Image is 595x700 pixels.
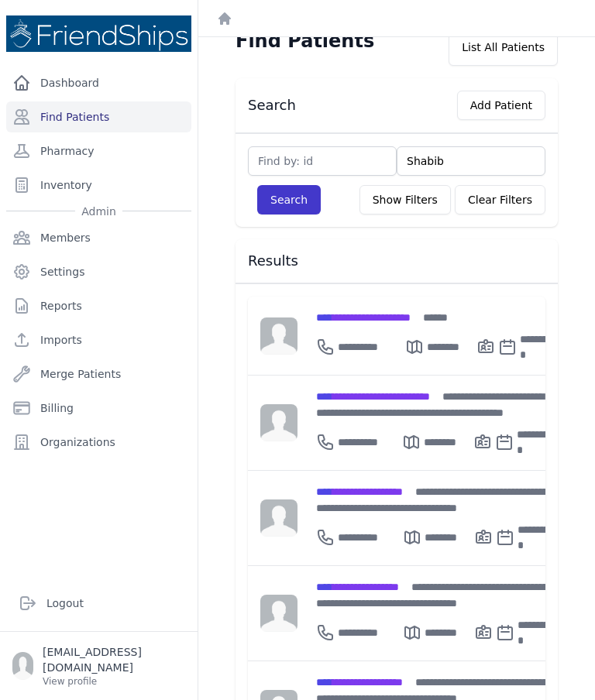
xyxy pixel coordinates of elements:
[6,359,191,389] a: Merge Patients
[248,146,397,176] input: Find by: id
[12,588,185,619] a: Logout
[43,644,185,675] p: [EMAIL_ADDRESS][DOMAIN_NAME]
[455,185,545,214] button: Clear Filters
[260,499,297,537] img: person-242608b1a05df3501eefc295dc1bc67a.jpg
[260,404,297,441] img: person-242608b1a05df3501eefc295dc1bc67a.jpg
[6,324,191,355] a: Imports
[6,427,191,458] a: Organizations
[6,15,191,52] img: Medical Missions EMR
[6,136,191,166] a: Pharmacy
[43,675,185,688] p: View profile
[6,393,191,424] a: Billing
[6,101,191,132] a: Find Patients
[248,96,296,115] h3: Search
[6,290,191,321] a: Reports
[248,252,545,270] h3: Results
[449,29,558,66] div: List All Patients
[397,146,545,176] input: Search by: name, government id or phone
[457,91,545,120] button: Add Patient
[6,222,191,253] a: Members
[6,170,191,201] a: Inventory
[236,29,374,53] h1: Find Patients
[257,185,321,214] button: Search
[12,644,185,688] a: [EMAIL_ADDRESS][DOMAIN_NAME] View profile
[260,595,297,632] img: person-242608b1a05df3501eefc295dc1bc67a.jpg
[359,185,451,214] button: Show Filters
[6,256,191,287] a: Settings
[75,204,122,219] span: Admin
[6,67,191,98] a: Dashboard
[260,317,297,355] img: person-242608b1a05df3501eefc295dc1bc67a.jpg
